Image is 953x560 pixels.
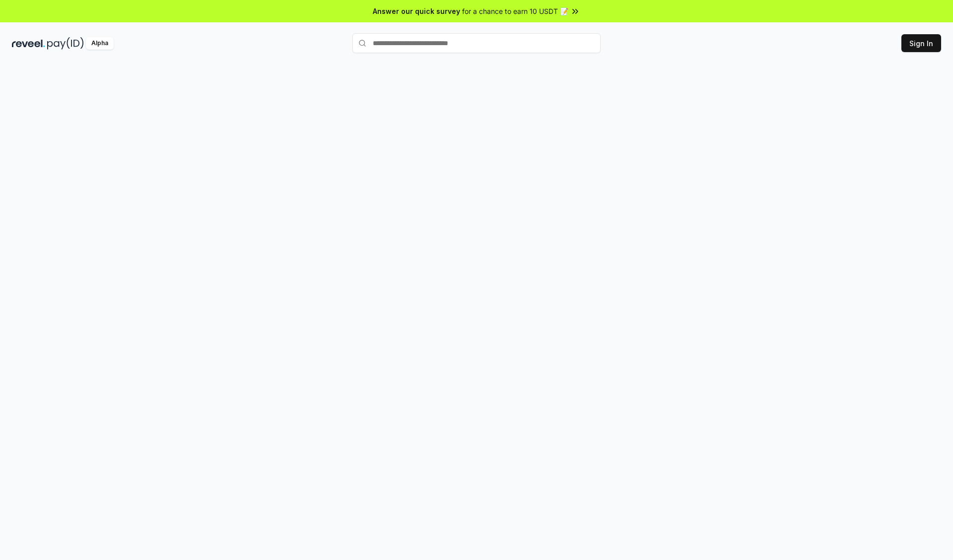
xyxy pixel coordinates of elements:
img: pay_id [47,37,84,50]
span: Answer our quick survey [373,6,460,16]
button: Sign In [901,34,941,52]
div: Alpha [86,37,114,50]
img: reveel_dark [12,37,45,50]
span: for a chance to earn 10 USDT 📝 [462,6,568,16]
